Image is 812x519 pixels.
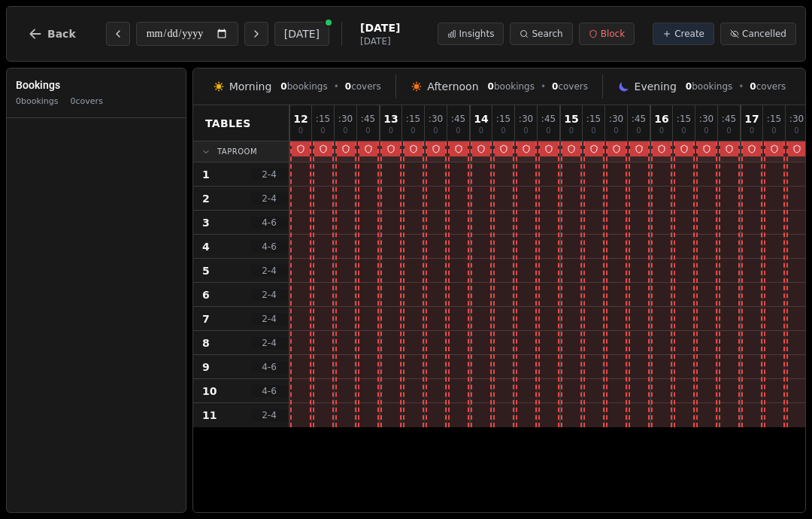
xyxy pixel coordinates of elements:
[202,360,210,375] span: 9
[659,127,664,135] span: 0
[251,409,287,421] span: 2 - 4
[546,127,550,135] span: 0
[771,127,776,135] span: 0
[360,35,400,47] span: [DATE]
[202,311,210,326] span: 7
[523,127,528,135] span: 0
[519,114,533,123] span: : 30
[541,114,556,123] span: : 45
[360,20,400,35] span: [DATE]
[488,80,535,93] span: bookings
[389,127,393,135] span: 0
[681,127,686,135] span: 0
[47,29,76,39] span: Back
[686,81,692,92] span: 0
[251,265,287,277] span: 2 - 4
[217,146,257,157] span: Taproom
[406,114,420,123] span: : 15
[601,28,625,40] span: Block
[202,408,217,423] span: 11
[532,28,562,40] span: Search
[361,114,375,123] span: : 45
[456,127,460,135] span: 0
[451,114,465,123] span: : 45
[438,23,504,45] button: Insights
[591,127,595,135] span: 0
[383,114,398,124] span: 13
[569,127,574,135] span: 0
[636,127,641,135] span: 0
[744,114,759,124] span: 17
[320,127,325,135] span: 0
[244,22,268,46] button: Next day
[501,127,505,135] span: 0
[251,337,287,349] span: 2 - 4
[704,127,708,135] span: 0
[767,114,781,123] span: : 15
[720,23,796,45] button: Cancelled
[541,80,546,93] span: •
[632,114,646,123] span: : 45
[474,114,488,124] span: 14
[726,127,731,135] span: 0
[202,384,217,399] span: 10
[205,116,251,131] span: Tables
[564,114,578,124] span: 15
[16,16,88,52] button: Back
[202,263,210,278] span: 5
[16,96,59,108] span: 0 bookings
[674,28,704,40] span: Create
[202,215,210,230] span: 3
[251,168,287,181] span: 2 - 4
[510,23,572,45] button: Search
[338,114,353,123] span: : 30
[750,80,786,93] span: covers
[16,77,177,93] h3: Bookings
[316,114,330,123] span: : 15
[71,96,103,108] span: 0 covers
[202,239,210,254] span: 4
[654,114,668,124] span: 16
[750,127,754,135] span: 0
[686,80,732,93] span: bookings
[251,313,287,325] span: 2 - 4
[345,81,351,92] span: 0
[459,28,495,40] span: Insights
[433,127,438,135] span: 0
[722,114,736,123] span: : 45
[488,81,494,92] span: 0
[251,361,287,373] span: 4 - 6
[251,193,287,205] span: 2 - 4
[609,114,623,123] span: : 30
[202,167,210,182] span: 1
[251,385,287,397] span: 4 - 6
[106,22,130,46] button: Previous day
[293,114,308,124] span: 12
[653,23,714,45] button: Create
[411,127,415,135] span: 0
[251,217,287,229] span: 4 - 6
[251,241,287,253] span: 4 - 6
[750,81,756,92] span: 0
[579,23,635,45] button: Block
[586,114,601,123] span: : 15
[427,79,478,94] span: Afternoon
[280,81,286,92] span: 0
[429,114,443,123] span: : 30
[742,28,786,40] span: Cancelled
[229,79,272,94] span: Morning
[738,80,744,93] span: •
[479,127,483,135] span: 0
[345,80,381,93] span: covers
[365,127,370,135] span: 0
[251,289,287,301] span: 2 - 4
[552,80,588,93] span: covers
[496,114,511,123] span: : 15
[202,287,210,302] span: 6
[794,127,798,135] span: 0
[552,81,558,92] span: 0
[274,22,329,46] button: [DATE]
[280,80,327,93] span: bookings
[635,79,677,94] span: Evening
[202,191,210,206] span: 2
